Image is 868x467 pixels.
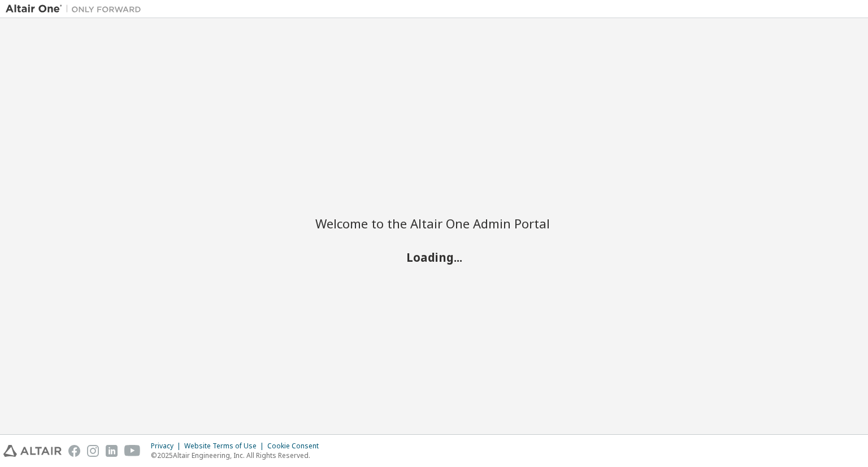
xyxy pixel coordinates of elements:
[87,445,99,457] img: instagram.svg
[184,442,267,451] div: Website Terms of Use
[267,442,325,451] div: Cookie Consent
[315,250,553,265] h2: Loading...
[151,451,325,460] p: © 2025 Altair Engineering, Inc. All Rights Reserved.
[151,442,184,451] div: Privacy
[315,215,553,231] h2: Welcome to the Altair One Admin Portal
[68,445,80,457] img: facebook.svg
[6,3,147,15] img: Altair One
[124,445,141,457] img: youtube.svg
[106,445,118,457] img: linkedin.svg
[3,445,62,457] img: altair_logo.svg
